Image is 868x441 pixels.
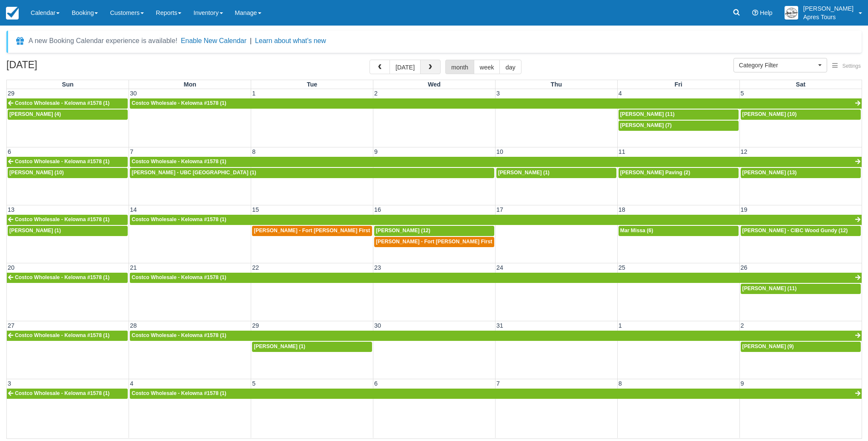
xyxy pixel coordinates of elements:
[376,239,518,245] span: [PERSON_NAME] - Fort [PERSON_NAME] First Nation (1)
[251,380,256,387] span: 5
[15,159,109,164] span: Costco Wholesale - Kelowna #1578 (1)
[129,148,134,155] span: 7
[551,81,562,88] span: Thu
[620,111,675,117] span: [PERSON_NAME] (11)
[8,226,128,236] a: [PERSON_NAME] (1)
[740,380,745,387] span: 9
[7,98,128,109] a: Costco Wholesale - Kelowna #1578 (1)
[373,90,378,97] span: 2
[6,60,114,75] h2: [DATE]
[373,206,382,213] span: 16
[15,390,109,396] span: Costco Wholesale - Kelowna #1578 (1)
[129,264,138,271] span: 21
[618,148,626,155] span: 11
[252,226,372,236] a: [PERSON_NAME] - Fort [PERSON_NAME] First Nation (3)
[181,37,246,45] button: Enable New Calendar
[740,90,745,97] span: 5
[130,168,494,178] a: [PERSON_NAME] - UBC [GEOGRAPHIC_DATA] (1)
[740,264,748,271] span: 26
[618,90,623,97] span: 4
[376,228,430,233] span: [PERSON_NAME] (12)
[7,322,15,329] span: 27
[740,322,745,329] span: 2
[6,7,19,20] img: checkfront-main-nav-mini-logo.png
[9,170,64,176] span: [PERSON_NAME] (10)
[374,237,494,247] a: [PERSON_NAME] - Fort [PERSON_NAME] First Nation (1)
[130,98,862,109] a: Costco Wholesale - Kelowna #1578 (1)
[445,60,474,74] button: month
[620,122,672,128] span: [PERSON_NAME] (7)
[496,322,504,329] span: 31
[15,332,109,338] span: Costco Wholesale - Kelowna #1578 (1)
[130,273,862,283] a: Costco Wholesale - Kelowna #1578 (1)
[620,228,653,233] span: Mar Missa (6)
[742,228,848,233] span: [PERSON_NAME] - CIBC Wood Gundy (12)
[254,343,305,349] span: [PERSON_NAME] (1)
[842,63,861,69] span: Settings
[742,170,797,176] span: [PERSON_NAME] (13)
[251,206,260,213] span: 15
[739,61,816,69] span: Category Filter
[15,274,109,280] span: Costco Wholesale - Kelowna #1578 (1)
[496,264,504,271] span: 24
[498,170,550,176] span: [PERSON_NAME] (1)
[373,264,382,271] span: 23
[132,170,256,176] span: [PERSON_NAME] - UBC [GEOGRAPHIC_DATA] (1)
[251,90,256,97] span: 1
[741,284,861,294] a: [PERSON_NAME] (11)
[7,264,15,271] span: 20
[619,168,739,178] a: [PERSON_NAME] Paving (2)
[618,380,623,387] span: 8
[62,81,74,88] span: Sun
[130,157,862,167] a: Costco Wholesale - Kelowna #1578 (1)
[496,380,501,387] span: 7
[428,81,441,88] span: Wed
[619,110,739,120] a: [PERSON_NAME] (11)
[129,206,138,213] span: 14
[619,226,739,236] a: Mar Missa (6)
[741,342,861,352] a: [PERSON_NAME] (9)
[618,264,626,271] span: 25
[496,168,616,178] a: [PERSON_NAME] (1)
[132,159,226,164] span: Costco Wholesale - Kelowna #1578 (1)
[129,90,138,97] span: 30
[252,342,372,352] a: [PERSON_NAME] (1)
[129,380,134,387] span: 4
[132,216,226,222] span: Costco Wholesale - Kelowna #1578 (1)
[7,215,128,225] a: Costco Wholesale - Kelowna #1578 (1)
[741,226,861,236] a: [PERSON_NAME] - CIBC Wood Gundy (12)
[740,148,748,155] span: 12
[742,111,797,117] span: [PERSON_NAME] (10)
[130,389,862,399] a: Costco Wholesale - Kelowna #1578 (1)
[496,90,501,97] span: 3
[130,215,862,225] a: Costco Wholesale - Kelowna #1578 (1)
[129,322,138,329] span: 28
[496,148,504,155] span: 10
[183,81,196,88] span: Mon
[132,274,226,280] span: Costco Wholesale - Kelowna #1578 (1)
[373,322,382,329] span: 30
[619,121,739,131] a: [PERSON_NAME] (7)
[373,148,378,155] span: 9
[132,332,226,338] span: Costco Wholesale - Kelowna #1578 (1)
[307,81,318,88] span: Tue
[740,206,748,213] span: 19
[620,170,690,176] span: [PERSON_NAME] Paving (2)
[7,157,128,167] a: Costco Wholesale - Kelowna #1578 (1)
[7,380,12,387] span: 3
[499,60,521,74] button: day
[803,13,854,21] p: Apres Tours
[255,37,326,44] a: Learn about what's new
[15,216,109,222] span: Costco Wholesale - Kelowna #1578 (1)
[7,90,15,97] span: 29
[15,100,109,106] span: Costco Wholesale - Kelowna #1578 (1)
[8,168,128,178] a: [PERSON_NAME] (10)
[130,331,862,341] a: Costco Wholesale - Kelowna #1578 (1)
[827,60,866,72] button: Settings
[29,36,178,46] div: A new Booking Calendar experience is available!
[8,110,128,120] a: [PERSON_NAME] (4)
[733,58,827,72] button: Category Filter
[7,273,128,283] a: Costco Wholesale - Kelowna #1578 (1)
[251,264,260,271] span: 22
[254,228,395,233] span: [PERSON_NAME] - Fort [PERSON_NAME] First Nation (3)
